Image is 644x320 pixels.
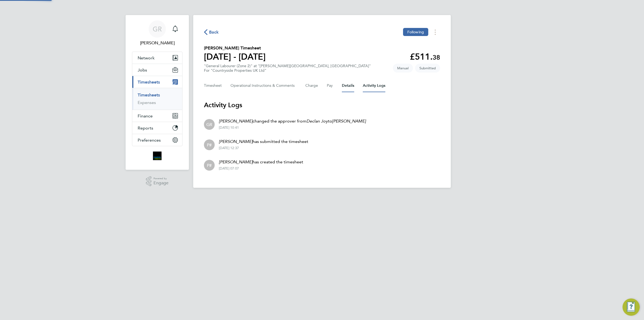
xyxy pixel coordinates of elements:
em: [PERSON_NAME] [332,118,366,124]
p: has submitted the timesheet [219,138,308,145]
a: Timesheets [138,92,160,98]
span: Timesheets [138,80,160,85]
button: Charge [305,79,318,92]
span: Gareth Richardson [132,40,182,46]
button: Finance [132,110,182,122]
button: Details [342,79,354,92]
a: Powered byEngage [146,176,169,186]
a: GR[PERSON_NAME] [132,20,182,46]
button: Engage Resource Center [623,299,640,316]
span: 38 [433,53,440,61]
span: P# [207,142,212,148]
em: [PERSON_NAME] [219,159,253,164]
a: Expenses [138,100,156,105]
nav: Main navigation [126,15,189,170]
div: [DATE] 10:41 [219,125,366,130]
div: Gareth Richardson [204,119,215,130]
h2: [PERSON_NAME] Timesheet [204,45,266,51]
div: [DATE] 12:37 [219,146,308,150]
button: Network [132,52,182,64]
button: Reports [132,122,182,134]
p: changed the approver from to [219,118,366,124]
h1: [DATE] - [DATE] [204,51,266,62]
em: [PERSON_NAME] [219,139,253,144]
button: Activity Logs [363,79,385,92]
em: Declan Joy [306,118,328,124]
span: GR [206,121,212,127]
button: Timesheets [132,76,182,88]
div: Person #449385 [204,160,215,171]
button: Back [204,29,219,35]
span: Following [407,30,424,34]
span: Network [138,55,155,60]
span: Back [209,29,219,35]
span: Jobs [138,67,147,73]
p: has created the timesheet [219,159,303,165]
span: This timesheet was manually created. [393,64,413,73]
h3: Activity Logs [204,101,440,109]
div: "General Labourer (Zone 2)" at "[PERSON_NAME][GEOGRAPHIC_DATA], [GEOGRAPHIC_DATA]" [204,64,371,73]
span: Engage [153,181,169,185]
button: Following [403,28,428,36]
span: P# [207,162,212,168]
button: Jobs [132,64,182,76]
button: Operational Instructions & Comments [230,79,297,92]
div: Timesheets [132,88,182,110]
button: Timesheet [204,79,222,92]
span: Powered by [153,176,169,181]
a: Go to home page [132,152,182,160]
div: For "Countryside Properties UK Ltd" [204,68,371,73]
em: [PERSON_NAME] [219,118,253,124]
button: Timesheets Menu [430,28,440,36]
div: [DATE] 07:07 [219,166,303,171]
span: Reports [138,125,153,131]
app-decimal: £511. [410,52,440,62]
button: Pay [327,79,333,92]
img: bromak-logo-retina.png [153,152,162,160]
span: This timesheet is Submitted. [415,64,440,73]
div: Person #449385 [204,139,215,150]
span: Finance [138,113,153,118]
span: GR [153,26,162,33]
button: Preferences [132,134,182,146]
span: Preferences [138,138,161,143]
